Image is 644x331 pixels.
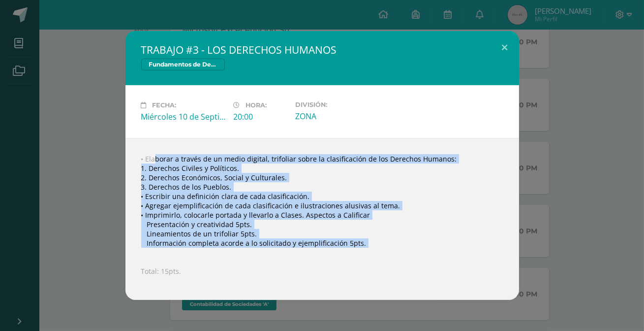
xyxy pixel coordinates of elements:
div: • Elaborar a través de un medio digital, trifoliar sobre la clasificación de los Derechos Humanos... [125,138,519,300]
label: División: [295,101,380,108]
div: ZONA [295,111,380,122]
span: Fundamentos de Derecho [141,59,225,70]
div: Miércoles 10 de Septiembre [141,111,226,122]
span: Fecha: [153,101,177,109]
div: 20:00 [234,111,287,122]
button: Close (Esc) [491,31,519,65]
span: Hora: [246,101,267,109]
h2: TRABAJO #3 - LOS DERECHOS HUMANOS [141,43,503,57]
